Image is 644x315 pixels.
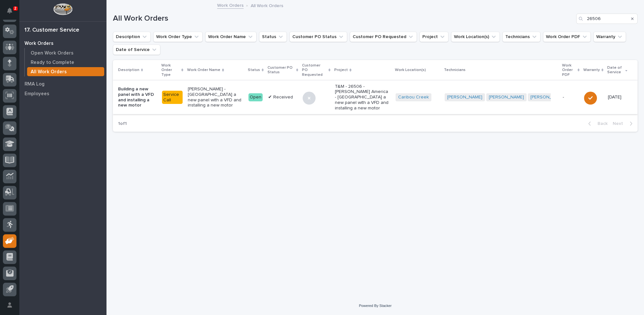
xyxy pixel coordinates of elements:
[562,62,576,78] p: Work Order PDF
[31,50,74,56] p: Open Work Orders
[334,66,348,74] p: Project
[14,6,16,11] p: 2
[25,58,106,67] a: Ready to Complete
[161,62,180,78] p: Work Order Type
[289,32,347,42] button: Customer PO Status
[31,69,67,75] p: All Work Orders
[359,304,391,308] a: Powered By Stacker
[25,67,106,76] a: All Work Orders
[451,32,500,42] button: Work Location(s)
[302,62,327,78] p: Customer PO Requested
[563,95,579,100] p: -
[153,32,203,42] button: Work Order Type
[248,66,260,74] p: Status
[25,48,106,57] a: Open Work Orders
[19,89,106,98] a: Employees
[447,95,482,100] a: [PERSON_NAME]
[113,80,638,114] tr: Building a new panel with a VFD and installing a new motorService Call[PERSON_NAME] - [GEOGRAPHIC...
[607,64,624,76] p: Date of Service
[113,32,151,42] button: Description
[205,32,257,42] button: Work Order Name
[489,95,524,100] a: [PERSON_NAME]
[398,95,429,100] a: Caribou Creek
[8,8,16,18] div: Notifications2
[118,66,139,74] p: Description
[31,60,74,66] p: Ready to Complete
[217,1,244,9] a: Work Orders
[19,79,106,89] a: RMA Log
[113,116,132,132] p: 1 of 1
[268,95,297,100] p: ✔ Received
[583,121,610,127] button: Back
[350,32,417,42] button: Customer PO Requested
[19,38,106,48] a: Work Orders
[608,95,627,100] p: [DATE]
[53,3,72,15] img: Workspace Logo
[335,84,390,111] p: T&M - 26506 - [PERSON_NAME] America - [GEOGRAPHIC_DATA] a new panel with a VFD and installing a n...
[259,32,287,42] button: Status
[593,32,626,42] button: Warranty
[594,121,608,127] span: Back
[25,81,45,87] p: RMA Log
[530,95,566,100] a: [PERSON_NAME]
[419,32,448,42] button: Project
[113,45,160,55] button: Date of Service
[576,14,638,24] input: Search
[395,66,426,74] p: Work Location(s)
[583,66,600,74] p: Warranty
[25,41,54,46] p: Work Orders
[25,91,49,97] p: Employees
[610,121,638,127] button: Next
[118,86,157,108] p: Building a new panel with a VFD and installing a new motor
[613,121,627,127] span: Next
[25,27,79,34] div: 17. Customer Service
[162,91,183,104] div: Service Call
[502,32,540,42] button: Technicians
[444,66,466,74] p: Technicians
[188,86,243,108] p: [PERSON_NAME] - [GEOGRAPHIC_DATA] a new panel with a VFD and installing a new motor
[3,4,16,17] button: Notifications
[187,66,220,74] p: Work Order Name
[113,14,574,23] h1: All Work Orders
[248,93,263,101] div: Open
[251,2,283,9] p: All Work Orders
[543,32,591,42] button: Work Order PDF
[267,64,294,76] p: Customer PO Status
